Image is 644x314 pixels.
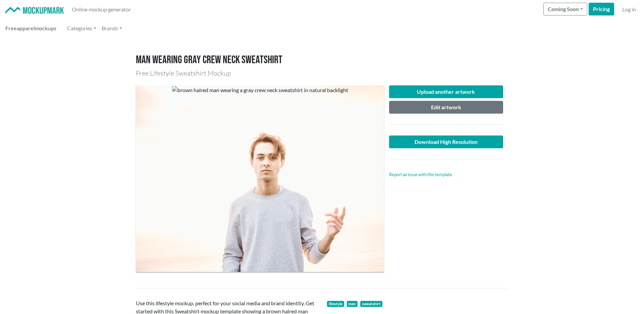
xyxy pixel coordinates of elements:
button: Coming Soon [543,3,587,15]
button: Upload another artwork [389,85,503,98]
a: lifestyle [327,301,344,307]
h3: Free Lifestyle Sweatshirt Mockup [136,69,508,77]
span: apparel [17,25,35,31]
span: men [347,301,358,307]
h1: Man wearing gray crew neck sweatshirt [136,54,508,67]
a: Freeapparelmockups [3,22,59,35]
a: Report an issue with this template [389,172,452,177]
a: Pricing [589,3,614,15]
img: Mockup Mark [5,7,64,14]
a: Log in [620,3,639,16]
a: Download High Resolution [389,135,503,148]
button: Edit artwork [389,101,503,114]
a: Categories [64,22,99,35]
a: sweatshirt [360,301,382,307]
a: Brands [99,22,125,35]
a: Online mockup generator [69,3,133,16]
